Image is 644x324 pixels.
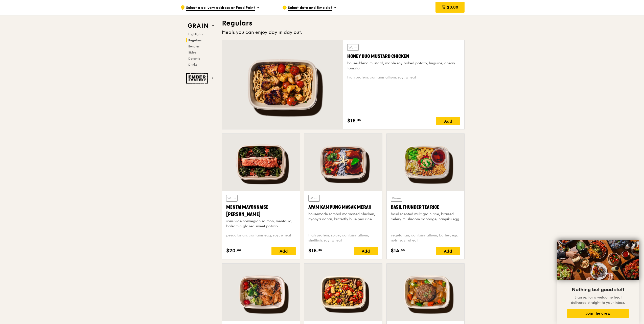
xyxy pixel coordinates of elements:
[557,240,639,280] img: DSC07876-Edit02-Large.jpeg
[226,219,296,229] div: sous vide norwegian salmon, mentaiko, balsamic glazed sweet potato
[308,204,378,211] div: Ayam Kampung Masak Merah
[222,19,465,28] h3: Regulars
[347,117,357,125] span: $15.
[186,21,210,30] img: Grain web logo
[347,53,460,60] div: Honey Duo Mustard Chicken
[308,233,378,243] div: high protein, spicy, contains allium, shellfish, soy, wheat
[308,247,318,255] span: $15.
[186,73,210,84] img: Ember Smokery web logo
[186,5,255,11] span: Select a delivery address or Food Point
[436,247,460,255] div: Add
[436,117,460,125] div: Add
[347,44,359,51] div: Warm
[188,63,197,66] span: Drinks
[188,33,203,36] span: Highlights
[226,233,296,243] div: pescatarian, contains egg, soy, wheat
[391,212,460,222] div: basil scented multigrain rice, braised celery mushroom cabbage, hanjuku egg
[447,5,458,10] span: $0.00
[308,195,320,202] div: Warm
[226,204,296,218] div: Mentai Mayonnaise [PERSON_NAME]
[308,212,378,222] div: housemade sambal marinated chicken, nyonya achar, butterfly blue pea rice
[188,39,202,42] span: Regulars
[567,309,629,318] button: Join the crew
[630,241,638,249] button: Close
[391,233,460,243] div: vegetarian, contains allium, barley, egg, nuts, soy, wheat
[357,118,361,122] span: 50
[347,61,460,71] div: house-blend mustard, maple soy baked potato, linguine, cherry tomato
[226,195,238,202] div: Warm
[354,247,378,255] div: Add
[188,57,200,60] span: Desserts
[226,247,237,255] span: $20.
[222,29,465,36] div: Meals you can enjoy day in day out.
[237,248,241,252] span: 00
[391,247,401,255] span: $14.
[318,248,322,252] span: 50
[391,204,460,211] div: Basil Thunder Tea Rice
[188,51,196,54] span: Sides
[271,247,296,255] div: Add
[401,248,405,252] span: 00
[391,195,402,202] div: Warm
[347,75,460,80] div: high protein, contains allium, soy, wheat
[188,45,199,48] span: Bundles
[572,287,624,293] span: Nothing but good stuff
[288,5,332,11] span: Select date and time slot
[571,295,625,305] span: Sign up for a welcome treat delivered straight to your inbox.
